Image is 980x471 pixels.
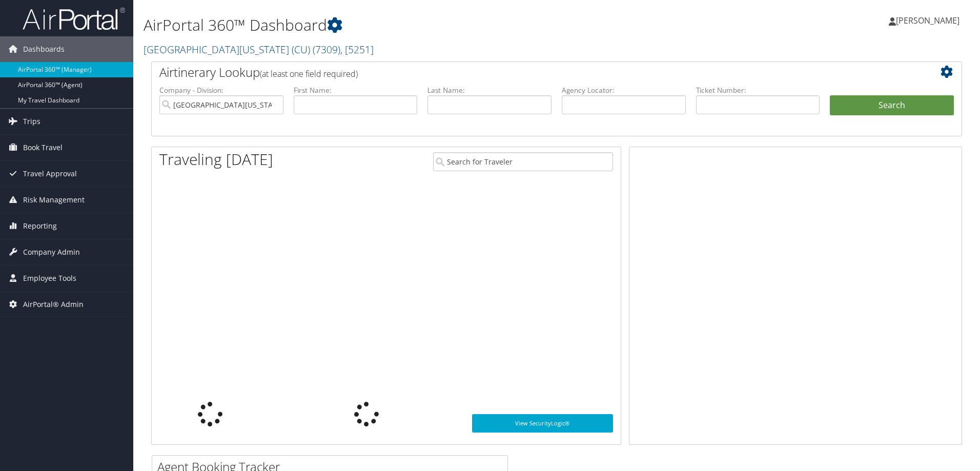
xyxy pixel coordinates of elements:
[562,85,686,95] label: Agency Locator:
[23,135,63,160] span: Book Travel
[159,85,283,95] label: Company - Division:
[23,239,80,265] span: Company Admin
[340,43,374,56] span: , [ 5251 ]
[23,161,77,187] span: Travel Approval
[23,7,125,31] img: airportal-logo.png
[23,265,76,291] span: Employee Tools
[313,43,340,56] span: ( 7309 )
[433,152,613,171] input: Search for Traveler
[23,109,40,134] span: Trips
[889,5,970,36] a: [PERSON_NAME]
[23,292,84,317] span: AirPortal® Admin
[830,95,954,116] button: Search
[696,85,820,95] label: Ticket Number:
[23,36,65,62] span: Dashboards
[427,85,552,95] label: Last Name:
[294,85,418,95] label: First Name:
[159,149,273,170] h1: Traveling [DATE]
[896,15,959,26] span: [PERSON_NAME]
[159,64,886,81] h2: Airtinerary Lookup
[144,14,695,36] h1: AirPortal 360™ Dashboard
[23,187,85,213] span: Risk Management
[144,43,374,56] a: [GEOGRAPHIC_DATA][US_STATE] (CU)
[260,68,358,79] span: (at least one field required)
[23,213,57,239] span: Reporting
[472,414,613,433] a: View SecurityLogic®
